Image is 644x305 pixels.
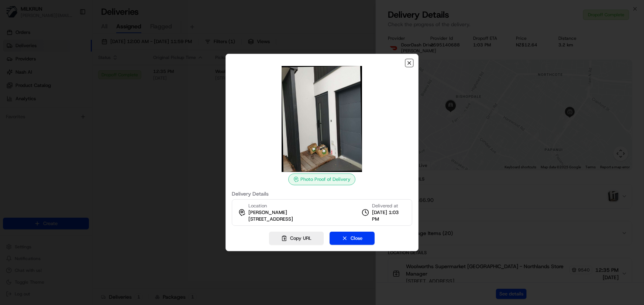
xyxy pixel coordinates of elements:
[232,191,413,196] label: Delivery Details
[248,209,287,216] span: [PERSON_NAME]
[372,203,406,209] span: Delivered at
[248,203,267,209] span: Location
[330,232,375,245] button: Close
[269,232,324,245] button: Copy URL
[289,173,356,185] div: Photo Proof of Delivery
[269,66,375,172] img: photo_proof_of_delivery image
[372,209,406,222] span: [DATE] 1:03 PM
[248,216,293,222] span: [STREET_ADDRESS]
